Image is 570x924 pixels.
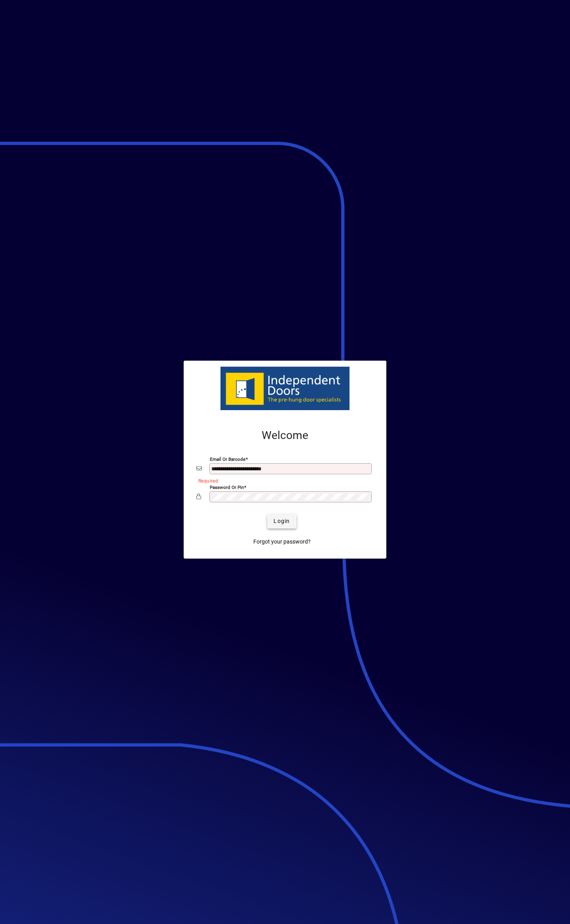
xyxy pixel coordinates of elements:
[267,514,296,529] button: Login
[196,429,374,442] h2: Welcome
[274,517,290,525] span: Login
[250,535,314,549] a: Forgot your password?
[198,476,367,485] mat-error: Required
[210,456,245,462] mat-label: Email or Barcode
[210,484,244,490] mat-label: Password or Pin
[253,538,311,546] span: Forgot your password?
